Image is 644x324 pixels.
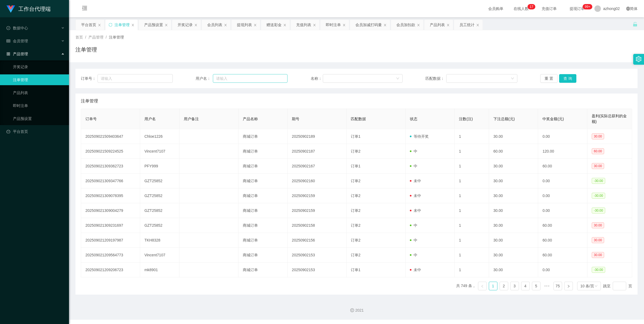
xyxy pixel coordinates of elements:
[194,23,198,27] i: 图标: close
[425,76,446,81] span: 匹配数据：
[288,233,347,248] td: 20250902156
[238,233,288,248] td: 商城订单
[238,129,288,144] td: 商城订单
[237,20,252,30] div: 提现列表
[288,218,347,233] td: 20250902158
[81,76,98,81] span: 订单号：
[583,4,592,9] sup: 1050
[75,46,97,54] h1: 注单管理
[489,203,538,218] td: 30.00
[553,282,562,290] li: 75
[75,35,83,39] span: 首页
[592,208,605,213] span: -30.00
[538,144,587,159] td: 120.00
[140,159,179,174] td: PFY999
[238,203,288,218] td: 商城订单
[351,223,361,228] span: 订单2
[455,174,489,188] td: 1
[144,117,156,121] span: 用户名
[459,20,475,30] div: 员工统计
[351,134,361,139] span: 订单1
[13,113,65,124] a: 产品预设置
[106,35,107,39] span: /
[6,52,10,56] i: 图标: appstore-o
[311,76,323,81] span: 名称：
[489,248,538,263] td: 30.00
[564,282,573,290] li: 下一页
[500,282,508,290] a: 2
[455,263,489,277] td: 1
[559,74,576,83] button: 查 询
[13,74,65,85] a: 注单管理
[81,188,140,203] td: 202509021309078395
[455,218,489,233] td: 1
[410,208,421,213] span: 未中
[493,117,515,121] span: 下注总额(元)
[81,98,98,104] span: 注单管理
[351,268,361,272] span: 订单1
[288,263,347,277] td: 20250902153
[81,129,140,144] td: 202509021509403647
[410,238,417,242] span: 中
[238,188,288,203] td: 商城订单
[243,117,258,121] span: 产品名称
[238,263,288,277] td: 商城订单
[355,20,382,30] div: 会员加减打码量
[292,117,299,121] span: 期号
[538,174,587,188] td: 0.00
[592,193,605,199] span: -30.00
[455,159,489,174] td: 1
[592,222,604,228] span: 30.00
[489,282,497,290] a: 1
[530,4,532,9] p: 1
[98,23,101,27] i: 图标: close
[224,23,227,27] i: 图标: close
[6,5,15,13] img: logo.9652507e.png
[140,203,179,218] td: GZT25852
[351,253,361,257] span: 订单2
[351,179,361,183] span: 订单2
[213,74,288,83] input: 请输入
[543,282,551,290] span: •••
[351,194,361,198] span: 订单2
[81,218,140,233] td: 202509021309231697
[538,129,587,144] td: 0.00
[288,188,347,203] td: 20250902159
[456,282,476,290] li: 共 749 条，
[410,253,417,257] span: 中
[115,20,130,30] div: 注单管理
[538,248,587,263] td: 60.00
[140,233,179,248] td: TKH8328
[538,159,587,174] td: 60.00
[144,20,163,30] div: 产品预设置
[81,144,140,159] td: 202509021509224525
[81,174,140,188] td: 202509021309347766
[283,23,286,27] i: 图标: close
[140,263,179,277] td: mk8901
[592,267,605,273] span: -30.00
[481,285,484,288] i: 图标: left
[81,20,96,30] div: 平台首页
[266,20,282,30] div: 赠送彩金
[567,285,570,288] i: 图标: right
[489,282,497,290] li: 1
[633,22,638,27] i: 图标: unlock
[351,164,361,168] span: 订单1
[446,23,450,27] i: 图标: close
[288,159,347,174] td: 20250902167
[109,23,112,27] i: 图标: sync
[478,282,487,290] li: 上一页
[13,87,65,98] a: 产品列表
[313,23,316,27] i: 图标: close
[288,174,347,188] td: 20250902160
[351,208,361,213] span: 订单2
[538,263,587,277] td: 0.00
[489,233,538,248] td: 30.00
[528,4,535,9] sup: 17
[410,194,421,198] span: 未中
[592,133,604,139] span: 30.00
[6,126,65,137] a: 图标: dashboard平台首页
[489,129,538,144] td: 30.00
[455,144,489,159] td: 1
[109,35,124,39] span: 注单管理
